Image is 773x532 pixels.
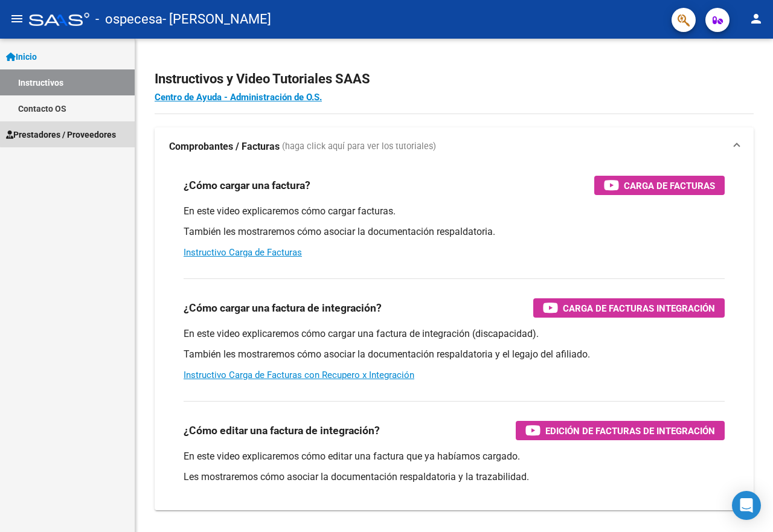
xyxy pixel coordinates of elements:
[184,370,414,380] a: Instructivo Carga de Facturas con Recupero x Integración
[732,491,761,520] div: Open Intercom Messenger
[184,177,310,194] h3: ¿Cómo cargar una factura?
[155,68,754,91] h2: Instructivos y Video Tutoriales SAAS
[594,176,725,195] button: Carga de Facturas
[169,140,280,153] strong: Comprobantes / Facturas
[184,348,725,361] p: También les mostraremos cómo asociar la documentación respaldatoria y el legajo del afiliado.
[184,300,382,316] h3: ¿Cómo cargar una factura de integración?
[184,422,380,439] h3: ¿Cómo editar una factura de integración?
[184,247,302,258] a: Instructivo Carga de Facturas
[6,50,37,63] span: Inicio
[155,127,754,166] mat-expansion-panel-header: Comprobantes / Facturas (haga click aquí para ver los tutoriales)
[282,140,436,153] span: (haga click aquí para ver los tutoriales)
[749,11,763,26] mat-icon: person
[6,128,116,141] span: Prestadores / Proveedores
[155,166,754,510] div: Comprobantes / Facturas (haga click aquí para ver los tutoriales)
[184,470,725,484] p: Les mostraremos cómo asociar la documentación respaldatoria y la trazabilidad.
[545,423,715,438] span: Edición de Facturas de integración
[184,205,725,218] p: En este video explicaremos cómo cargar facturas.
[516,421,725,440] button: Edición de Facturas de integración
[184,327,725,341] p: En este video explicaremos cómo cargar una factura de integración (discapacidad).
[10,11,24,26] mat-icon: menu
[624,178,715,193] span: Carga de Facturas
[533,298,725,318] button: Carga de Facturas Integración
[563,301,715,316] span: Carga de Facturas Integración
[184,450,725,463] p: En este video explicaremos cómo editar una factura que ya habíamos cargado.
[184,225,725,239] p: También les mostraremos cómo asociar la documentación respaldatoria.
[95,6,162,33] span: - ospecesa
[162,6,271,33] span: - [PERSON_NAME]
[155,92,322,103] a: Centro de Ayuda - Administración de O.S.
